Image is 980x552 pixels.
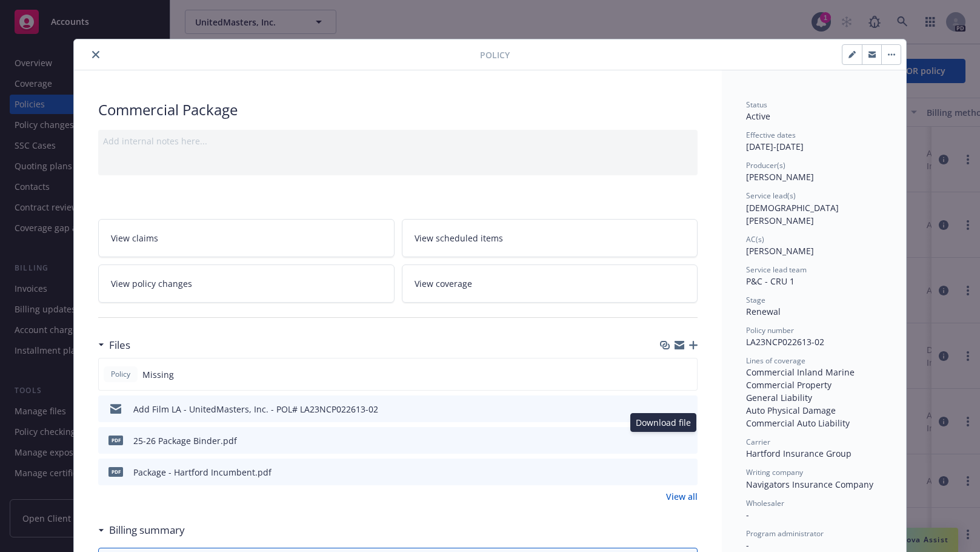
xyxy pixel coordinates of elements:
[682,466,693,479] button: preview file
[746,245,814,257] span: [PERSON_NAME]
[98,522,185,538] div: Billing summary
[746,275,795,287] span: P&C - CRU 1
[88,47,103,62] button: close
[666,490,698,503] a: View all
[746,437,770,447] span: Carrier
[402,219,698,257] a: View scheduled items
[746,448,852,459] span: Hartford Insurance Group
[111,277,192,290] span: View policy changes
[133,403,378,416] div: Add Film LA - UnitedMasters, Inc. - POL# LA23NCP022613-02
[746,160,785,170] span: Producer(s)
[98,264,395,303] a: View policy changes
[746,509,749,520] span: -
[746,130,882,153] div: [DATE] - [DATE]
[746,264,807,275] span: Service lead team
[746,171,814,183] span: [PERSON_NAME]
[98,219,395,257] a: View claims
[746,467,803,477] span: Writing company
[746,498,784,508] span: Wholesaler
[108,467,123,476] span: pdf
[109,337,130,353] h3: Files
[111,232,158,244] span: View claims
[402,264,698,303] a: View coverage
[746,528,824,539] span: Program administrator
[746,99,767,110] span: Status
[630,413,696,432] div: Download file
[133,434,237,447] div: 25-26 Package Binder.pdf
[108,369,133,380] span: Policy
[142,368,174,381] span: Missing
[746,355,805,366] span: Lines of coverage
[746,404,882,417] div: Auto Physical Damage
[746,379,882,391] div: Commercial Property
[133,466,272,479] div: Package - Hartford Incumbent.pdf
[682,403,693,416] button: preview file
[662,466,672,479] button: download file
[98,337,130,353] div: Files
[662,403,672,416] button: download file
[415,277,472,290] span: View coverage
[746,539,749,551] span: -
[746,325,794,335] span: Policy number
[746,336,824,348] span: LA23NCP022613-02
[746,417,882,429] div: Commercial Auto Liability
[746,366,882,379] div: Commercial Inland Marine
[480,49,510,61] span: Policy
[108,436,123,445] span: pdf
[746,110,770,122] span: Active
[746,130,796,140] span: Effective dates
[103,135,693,147] div: Add internal notes here...
[415,232,503,244] span: View scheduled items
[98,99,698,120] div: Commercial Package
[746,295,765,305] span: Stage
[109,522,185,538] h3: Billing summary
[746,306,781,317] span: Renewal
[746,479,873,490] span: Navigators Insurance Company
[746,391,882,404] div: General Liability
[662,434,672,447] button: download file
[682,434,693,447] button: preview file
[746,202,839,226] span: [DEMOGRAPHIC_DATA][PERSON_NAME]
[746,190,796,201] span: Service lead(s)
[746,234,764,244] span: AC(s)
